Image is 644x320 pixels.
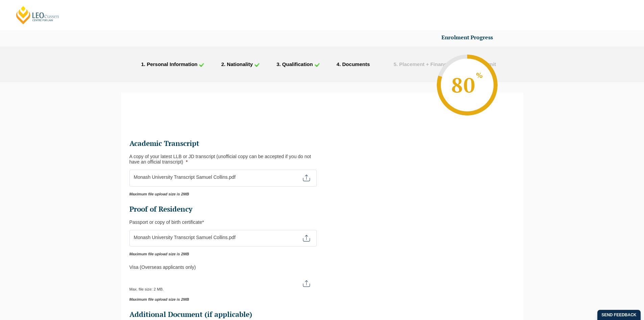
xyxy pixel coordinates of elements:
[254,63,260,67] img: check_icon
[279,61,313,67] span: . Qualification
[141,61,144,67] span: 1
[129,154,317,165] label: A copy of your latest LLB or JD transcript (unofficial copy can be accepted if you do not have an...
[129,310,317,319] h2: Additional Document (if applicable)
[129,252,311,256] span: Maximum file upload size is 2MB
[129,237,169,246] span: Max. file size: 2 MB.
[277,61,279,67] span: 3
[199,63,204,67] img: check_icon
[15,5,60,25] a: [PERSON_NAME] Centre for Law
[599,275,627,303] iframe: LiveChat chat widget
[221,61,224,67] span: 2
[144,61,197,67] span: . Personal Information
[129,139,317,148] h2: Academic Transcript
[129,176,169,186] span: Max. file size: 2 MB.
[450,71,484,99] span: 80
[314,63,320,67] img: check_icon
[129,192,311,196] span: Maximum file upload size is 2MB
[129,205,317,214] h2: Proof of Residency
[129,297,311,302] span: Maximum file upload size is 2MB
[129,264,317,270] div: Visa (Overseas applicants only)
[129,219,317,225] div: Passport or copy of birth certificate*
[224,61,253,67] span: . Nationality
[129,282,169,291] span: Max. file size: 2 MB.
